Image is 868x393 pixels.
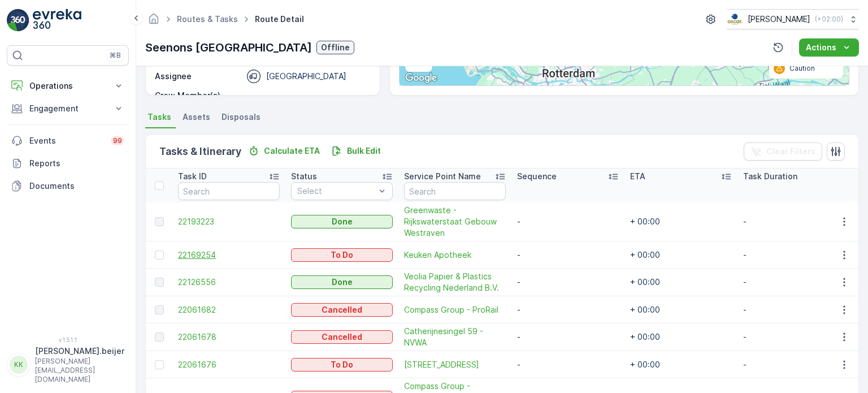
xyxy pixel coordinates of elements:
input: Search [404,182,506,200]
td: - [511,269,624,296]
p: Engagement [29,103,106,114]
p: Clear Filters [766,146,815,157]
a: Documents [7,175,129,197]
td: + 00:00 [624,351,737,378]
p: Calculate ETA [264,145,320,157]
button: Done [291,215,393,228]
td: - [511,296,624,323]
div: Toggle Row Selected [155,360,164,369]
button: To Do [291,358,393,372]
td: + 00:00 [624,296,737,323]
span: 22169254 [178,249,280,261]
img: logo_light-DOdMpM7g.png [33,9,81,32]
td: - [737,296,850,323]
p: Cancelled [322,331,362,343]
p: Crew Member(s) [155,90,238,101]
a: Routes & Tasks [177,14,238,24]
p: [PERSON_NAME][EMAIL_ADDRESS][DOMAIN_NAME] [35,357,124,384]
span: Route Detail [253,14,306,25]
div: Toggle Row Selected [155,251,164,260]
div: Toggle Row Selected [155,217,164,226]
p: Status [291,171,317,182]
td: - [737,241,850,269]
input: Search [178,182,280,200]
p: Reports [29,158,124,169]
p: Actions [806,42,836,53]
a: Greenwaste - Rijkswaterstaat Gebouw Westraven [404,205,506,239]
p: Seenons [GEOGRAPHIC_DATA] [145,39,312,56]
button: Offline [316,41,354,54]
span: v 1.51.1 [7,336,129,343]
img: Google [402,71,440,85]
div: Toggle Row Selected [155,305,164,314]
span: Catherijnesingel 59 - NVWA [404,326,506,348]
td: - [511,202,624,241]
p: ⌘B [110,51,121,60]
span: 22193223 [178,216,280,227]
p: Done [332,277,353,288]
img: basis-logo_rgb2x.png [727,13,743,25]
a: Reports [7,152,129,175]
td: - [737,351,850,378]
td: + 00:00 [624,323,737,351]
p: ETA [630,171,645,182]
a: Sint Jacobsstraat 16 - Belastingdienst [404,359,506,370]
a: Events99 [7,129,129,152]
a: Open this area in Google Maps (opens a new window) [402,71,440,85]
span: Disposals [222,111,261,123]
p: 99 [113,136,122,145]
td: - [737,202,850,241]
p: Assignee [155,71,192,82]
p: - [242,90,367,101]
td: - [511,241,624,269]
p: Tasks & Itinerary [159,144,241,159]
td: - [511,351,624,378]
td: - [737,269,850,296]
a: 22061676 [178,359,280,370]
p: [PERSON_NAME].beijer [35,346,124,357]
button: Engagement [7,97,129,120]
p: Offline [321,42,350,53]
span: Tasks [147,111,171,123]
button: To Do [291,248,393,262]
button: Done [291,275,393,289]
p: Select [297,185,375,197]
a: 22126556 [178,277,280,288]
a: 22061678 [178,331,280,343]
button: Actions [799,38,859,57]
p: Cancelled [322,304,362,316]
div: Toggle Row Selected [155,278,164,287]
p: [PERSON_NAME] [748,14,810,25]
p: Events [29,135,104,146]
img: logo [7,9,29,32]
button: Clear Filters [744,142,822,161]
div: Toggle Row Selected [155,332,164,342]
p: Sequence [517,171,557,182]
a: 22061682 [178,304,280,316]
p: Task ID [178,171,207,182]
button: [PERSON_NAME](+02:00) [727,9,859,29]
p: ( +02:00 ) [815,15,843,24]
button: Operations [7,75,129,97]
a: Veolia Papier & Plastics Recycling Nederland B.V. [404,271,506,293]
button: Cancelled [291,330,393,344]
td: + 00:00 [624,202,737,241]
p: To Do [331,359,353,370]
button: Bulk Edit [327,144,385,158]
td: - [511,323,624,351]
p: To Do [331,249,353,261]
button: Cancelled [291,303,393,317]
p: [GEOGRAPHIC_DATA] [266,71,346,82]
td: + 00:00 [624,269,737,296]
td: - [737,323,850,351]
p: Service Point Name [404,171,481,182]
a: Keuken Apotheek [404,249,506,261]
span: Compass Group - ProRail [404,304,506,316]
a: Homepage [147,17,160,27]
